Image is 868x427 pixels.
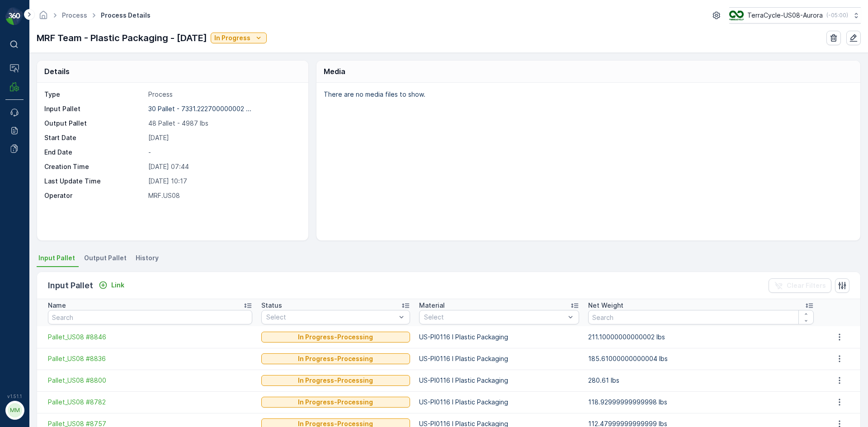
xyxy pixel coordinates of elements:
a: Pallet_US08 #8782 [48,398,252,407]
p: TerraCycle-US08-Aurora [747,11,823,20]
p: Material [419,301,445,310]
p: MRF.US08 [148,191,299,200]
button: In Progress-Processing [261,353,410,364]
input: Search [48,310,252,324]
p: In Progress-Processing [298,376,373,385]
p: Start Date [44,133,145,142]
p: In Progress-Processing [298,354,373,363]
p: 280.61 lbs [588,376,814,385]
a: Process [62,11,87,19]
p: ( -05:00 ) [826,12,848,19]
button: Link [95,280,128,291]
button: In Progress-Processing [261,375,410,386]
p: Input Pallet [44,104,145,113]
p: Creation Time [44,162,145,171]
span: v 1.51.1 [5,394,24,399]
span: Input Pallet [38,253,75,263]
p: [DATE] [148,133,299,142]
button: TerraCycle-US08-Aurora(-05:00) [729,7,861,23]
p: Select [266,313,396,322]
p: Clear Filters [787,281,826,290]
p: There are no media files to show. [324,90,851,99]
button: MM [5,401,24,420]
p: In Progress-Processing [298,398,373,407]
p: MRF Team - Plastic Packaging - [DATE] [37,31,207,45]
p: In Progress [214,33,250,42]
p: 185.61000000000004 lbs [588,354,814,363]
p: 118.92999999999998 lbs [588,398,814,407]
p: Net Weight [588,301,623,310]
span: Process Details [99,11,152,20]
p: 30 Pallet - 7331.222700000002 ... [148,105,251,113]
a: Pallet_US08 #8800 [48,376,252,385]
a: Pallet_US08 #8846 [48,333,252,342]
p: [DATE] 07:44 [148,162,299,171]
p: Select [424,313,565,322]
div: MM [8,403,22,418]
span: History [136,253,159,263]
p: [DATE] 10:17 [148,177,299,186]
p: - [148,148,299,157]
p: Link [111,281,124,290]
button: Clear Filters [769,278,831,293]
p: Name [48,301,66,310]
p: Operator [44,191,145,200]
p: 48 Pallet - 4987 lbs [148,119,299,128]
p: Input Pallet [48,279,93,292]
p: Process [148,90,299,99]
button: In Progress [211,33,267,43]
p: US-PI0116 I Plastic Packaging [419,398,579,407]
p: Status [261,301,282,310]
img: logo [5,7,24,25]
p: US-PI0116 I Plastic Packaging [419,354,579,363]
a: Pallet_US08 #8836 [48,354,252,363]
span: Output Pallet [84,253,127,263]
button: In Progress-Processing [261,332,410,343]
p: US-PI0116 I Plastic Packaging [419,376,579,385]
p: Details [44,66,70,77]
p: Last Update Time [44,177,145,186]
p: Media [324,66,345,77]
p: Type [44,90,145,99]
p: US-PI0116 I Plastic Packaging [419,333,579,342]
p: In Progress-Processing [298,333,373,342]
p: End Date [44,148,145,157]
p: Output Pallet [44,119,145,128]
button: In Progress-Processing [261,397,410,408]
img: image_ci7OI47.png [729,10,744,20]
a: Homepage [38,14,48,21]
input: Search [588,310,814,324]
p: 211.10000000000002 lbs [588,333,814,342]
